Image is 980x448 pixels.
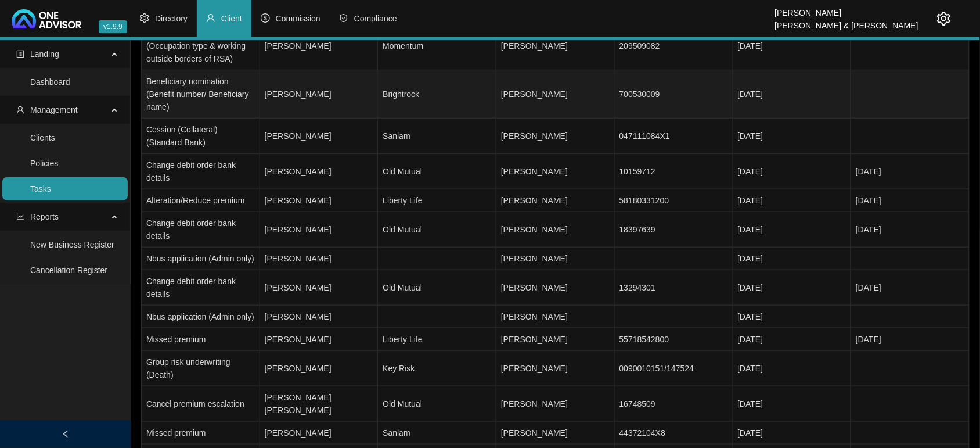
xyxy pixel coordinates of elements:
div: [PERSON_NAME] & [PERSON_NAME] [775,16,918,28]
td: [DATE] [733,22,852,70]
td: [PERSON_NAME] [260,119,379,154]
a: Tasks [30,184,51,193]
span: Client [221,14,242,23]
td: Cession (Collateral) (Standard Bank) [142,119,260,154]
span: Commission [276,14,320,23]
td: 55718542800 [615,328,733,351]
span: [PERSON_NAME] [501,428,568,438]
span: Reports [30,212,59,221]
td: [DATE] [733,70,852,119]
td: [DATE] [851,154,970,189]
span: [PERSON_NAME] [501,335,568,344]
td: 13294301 [615,270,733,306]
td: 44372104X8 [615,422,733,445]
td: [DATE] [851,189,970,212]
td: [PERSON_NAME] [260,306,379,328]
td: Change debit order bank details [142,270,260,306]
td: Beneficiary nomination (Benefit number/ Beneficiary name) [142,70,260,119]
td: [DATE] [733,154,852,189]
td: Group risk underwriting (Death) [142,351,260,386]
td: [DATE] [733,306,852,328]
td: 047111084X1 [615,119,733,154]
td: Missed premium [142,422,260,445]
span: setting [937,12,951,26]
td: Cancel premium escalation [142,386,260,422]
td: [DATE] [733,189,852,212]
td: Key Risk [378,351,496,386]
span: line-chart [16,213,24,221]
div: [PERSON_NAME] [775,3,918,16]
td: [DATE] [733,119,852,154]
td: [DATE] [733,270,852,306]
td: Alteration/Reduce premium [142,189,260,212]
a: New Business Register [30,240,114,249]
td: [DATE] [851,270,970,306]
td: [PERSON_NAME] [260,22,379,70]
span: profile [16,50,24,58]
td: [PERSON_NAME] [260,422,379,445]
td: [PERSON_NAME] [260,189,379,212]
td: [PERSON_NAME] [260,270,379,306]
td: Nbus application (Admin only) [142,306,260,328]
span: v1.9.9 [99,20,127,33]
span: setting [140,13,149,23]
td: [DATE] [733,351,852,386]
td: 16748509 [615,386,733,422]
td: [DATE] [733,212,852,248]
td: 10159712 [615,154,733,189]
td: Nbus application (Admin only) [142,248,260,270]
td: 700530009 [615,70,733,119]
span: user [16,106,24,114]
td: Old Mutual [378,154,496,189]
td: 0090010151/147524 [615,351,733,386]
span: Compliance [354,14,397,23]
span: Directory [155,14,188,23]
td: Old Mutual [378,212,496,248]
td: 58180331200 [615,189,733,212]
td: Sanlam [378,119,496,154]
a: Clients [30,133,55,142]
span: [PERSON_NAME] [501,131,568,141]
span: user [206,13,215,23]
td: [DATE] [851,328,970,351]
td: Momentum [378,22,496,70]
span: dollar [261,13,270,23]
span: [PERSON_NAME] [501,41,568,51]
img: 2df55531c6924b55f21c4cf5d4484680-logo-light.svg [12,9,81,28]
span: [PERSON_NAME] [501,196,568,205]
td: Missed premium [142,328,260,351]
td: [DATE] [851,212,970,248]
a: Cancellation Register [30,266,107,275]
span: [PERSON_NAME] [501,225,568,234]
td: Change debit order bank details [142,212,260,248]
span: [PERSON_NAME] [501,312,568,321]
td: Liberty Life [378,189,496,212]
td: Liberty Life [378,328,496,351]
td: [PERSON_NAME] [PERSON_NAME] [260,386,379,422]
span: [PERSON_NAME] [501,283,568,292]
a: Dashboard [30,77,70,87]
td: Old Mutual [378,270,496,306]
td: Risk change notification (Occupation type & working outside borders of RSA) [142,22,260,70]
span: [PERSON_NAME] [501,89,568,99]
td: [PERSON_NAME] [260,351,379,386]
span: [PERSON_NAME] [501,399,568,408]
td: [PERSON_NAME] [260,328,379,351]
td: [PERSON_NAME] [260,248,379,270]
td: [PERSON_NAME] [260,154,379,189]
td: Brightrock [378,70,496,119]
td: [DATE] [733,422,852,445]
td: [PERSON_NAME] [260,70,379,119]
td: 209509082 [615,22,733,70]
span: safety [339,13,348,23]
td: [PERSON_NAME] [260,212,379,248]
span: [PERSON_NAME] [501,254,568,263]
td: Change debit order bank details [142,154,260,189]
span: Management [30,105,78,114]
td: [DATE] [733,248,852,270]
td: 18397639 [615,212,733,248]
td: [DATE] [733,328,852,351]
td: Sanlam [378,422,496,445]
span: Landing [30,49,59,59]
td: Old Mutual [378,386,496,422]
